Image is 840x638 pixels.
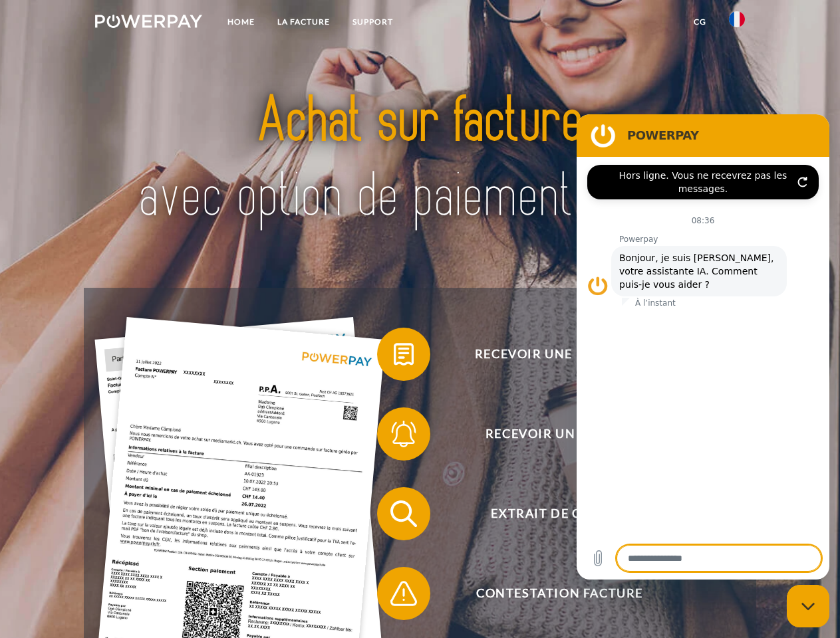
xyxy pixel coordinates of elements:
[396,567,722,620] span: Contestation Facture
[387,338,420,371] img: qb_bill.svg
[729,11,745,27] img: fr
[216,10,266,34] a: Home
[377,567,723,620] button: Contestation Facture
[396,328,722,381] span: Recevoir une facture ?
[127,64,713,255] img: title-powerpay_fr.svg
[387,497,420,530] img: qb_search.svg
[377,407,723,461] button: Recevoir un rappel?
[396,487,722,540] span: Extrait de compte
[682,10,718,34] a: CG
[377,487,723,540] button: Extrait de compte
[396,407,722,461] span: Recevoir un rappel?
[387,417,420,451] img: qb_bell.svg
[787,585,829,627] iframe: Bouton de lancement de la fenêtre de messagerie, conversation en cours
[577,114,829,580] iframe: Fenêtre de messagerie
[377,328,723,381] button: Recevoir une facture ?
[387,577,420,610] img: qb_warning.svg
[95,15,202,28] img: logo-powerpay-white.svg
[266,10,341,34] a: LA FACTURE
[341,10,404,34] a: Support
